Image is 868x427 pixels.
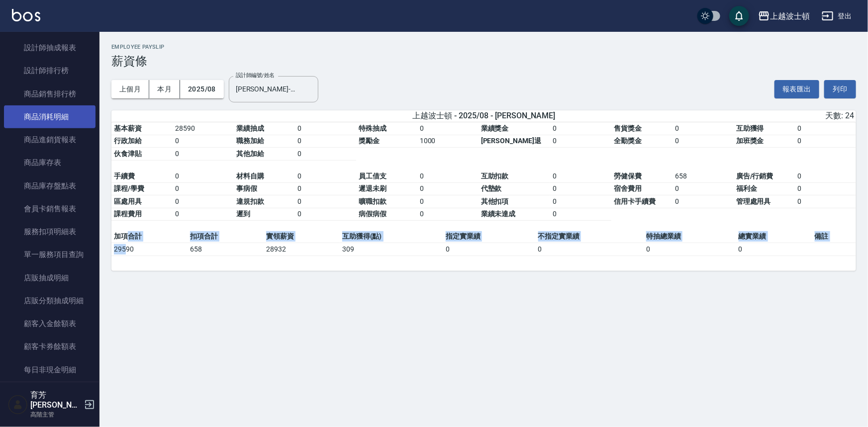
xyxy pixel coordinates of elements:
span: 加班獎金 [736,137,764,145]
td: 0 [550,122,611,135]
td: 0 [673,135,734,148]
span: 員工借支 [359,172,386,180]
td: 0 [295,135,356,148]
div: 上越波士頓 [770,10,810,22]
span: 宿舍費用 [614,184,642,192]
a: 商品進銷貨報表 [4,128,96,151]
a: 商品庫存表 [4,151,96,174]
button: save [729,6,749,26]
span: 違規扣款 [236,197,264,205]
td: 0 [673,182,734,195]
td: 658 [673,170,734,183]
span: 其他加給 [236,150,264,158]
a: 會員卡銷售報表 [4,197,96,220]
td: 實領薪資 [264,230,340,243]
td: 0 [417,182,479,195]
span: 代墊款 [481,184,502,192]
td: 0 [417,208,479,221]
img: Logo [12,9,40,21]
td: 1000 [417,135,479,148]
td: 加項合計 [111,230,188,243]
span: 區處用具 [114,197,142,205]
td: 0 [295,148,356,161]
td: 0 [550,208,611,221]
td: 0 [550,182,611,195]
td: 0 [295,122,356,135]
td: 0 [173,135,234,148]
span: 事病假 [236,184,257,192]
h3: 薪資條 [111,54,856,68]
a: 商品庫存盤點表 [4,174,96,197]
button: 上越波士頓 [754,6,814,26]
td: 0 [295,182,356,195]
td: 0 [443,243,535,256]
td: 658 [188,243,264,256]
a: 單一服務項目查詢 [4,243,96,266]
a: 每日非現金明細 [4,358,96,381]
span: 其他扣項 [481,197,509,205]
td: 0 [295,195,356,208]
td: 0 [795,122,856,135]
td: 0 [173,170,234,183]
td: 指定實業績 [443,230,535,243]
td: 0 [173,195,234,208]
span: 遲到 [236,210,250,218]
span: 行政加給 [114,137,142,145]
a: 店販分類抽成明細 [4,289,96,312]
td: 不指定實業績 [536,230,644,243]
button: 本月 [149,80,180,98]
span: 全勤獎金 [614,137,642,145]
td: 0 [295,208,356,221]
a: 店販抽成明細 [4,266,96,289]
span: 獎勵金 [359,137,380,145]
span: 上越波士頓 - 2025/08 - [PERSON_NAME] [412,111,555,121]
td: 0 [536,243,644,256]
span: 互助扣款 [481,172,509,180]
td: 0 [736,243,812,256]
a: 商品銷售排行榜 [4,83,96,105]
td: 備註 [812,230,856,243]
span: 業績未達成 [481,210,516,218]
button: 列印 [824,80,856,98]
h2: Employee Payslip [111,44,856,50]
span: 材料自購 [236,172,264,180]
span: 遲退未刷 [359,184,386,192]
button: 報表匯出 [774,80,819,98]
label: 設計師編號/姓名 [236,72,275,79]
span: 勞健保費 [614,172,642,180]
td: 0 [550,195,611,208]
td: 0 [795,182,856,195]
span: 信用卡手續費 [614,197,656,205]
a: 商品消耗明細 [4,105,96,128]
div: 天數: 24 [610,111,854,121]
span: [PERSON_NAME]退 [481,137,541,145]
td: 互助獲得(點) [340,230,443,243]
span: 廣告/行銷費 [736,172,773,180]
span: 業績抽成 [236,124,264,132]
span: 特殊抽成 [359,124,386,132]
td: 扣項合計 [188,230,264,243]
td: 0 [644,243,736,256]
td: 0 [417,122,479,135]
span: 課程/學費 [114,184,144,192]
span: 福利金 [736,184,757,192]
td: 0 [673,195,734,208]
span: 互助獲得 [736,124,764,132]
a: 服務扣項明細表 [4,220,96,243]
span: 手續費 [114,172,135,180]
span: 病假病假 [359,210,386,218]
table: a dense table [111,122,856,231]
button: 上個月 [111,80,149,98]
span: 職務加給 [236,137,264,145]
a: 設計師抽成報表 [4,36,96,59]
td: 0 [550,135,611,148]
a: 顧客入金餘額表 [4,312,96,335]
a: 顧客卡券餘額表 [4,335,96,358]
td: 0 [673,122,734,135]
a: 每日收支明細 [4,381,96,404]
td: 特抽總業績 [644,230,736,243]
span: 業績獎金 [481,124,509,132]
td: 0 [173,208,234,221]
td: 29590 [111,243,188,256]
td: 0 [417,170,479,183]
